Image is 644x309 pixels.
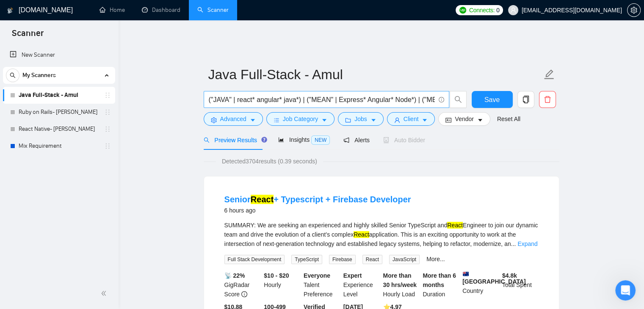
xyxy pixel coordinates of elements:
span: double-left [101,289,109,298]
span: idcard [445,117,451,123]
a: Mix Requirement [19,138,99,154]
h1: Dima [41,4,58,11]
span: Save [484,94,500,105]
span: Jobs [354,114,367,124]
b: More than 30 hrs/week [383,272,417,288]
span: robot [383,137,389,143]
div: Hourly [262,271,302,299]
span: Vendor [455,114,473,124]
textarea: Message… [7,220,162,234]
div: Hourly Load [381,271,421,299]
button: Save [472,91,513,108]
div: GigRadar Score [223,271,263,299]
span: My Scanners [22,67,56,84]
a: New Scanner [10,47,108,63]
button: Send a message… [145,234,159,248]
mark: React [251,195,274,204]
input: Search Freelance Jobs... [209,94,435,105]
a: Ruby on Rails- [PERSON_NAME] [19,104,99,121]
li: My Scanners [3,67,115,154]
span: Auto Bidder [383,137,425,143]
a: React Native- [PERSON_NAME] [19,121,99,138]
span: holder [104,109,111,116]
span: info-circle [241,291,247,297]
div: Tooltip anchor [260,136,268,143]
button: settingAdvancedcaret-down [204,112,263,126]
button: idcardVendorcaret-down [438,112,490,126]
span: Preview Results [204,137,265,143]
b: $ 4.8k [502,272,517,279]
span: folder [345,117,351,123]
button: setting [627,3,641,17]
div: Dima says… [7,15,163,262]
span: Advanced [220,114,246,124]
span: bars [274,117,279,123]
span: 0 [496,6,500,15]
li: All freelancer profiles (Java, ROR, React Native) must be on the same team as the Business Manager [20,110,132,133]
iframe: Intercom live chat [615,280,636,301]
span: caret-down [250,117,256,123]
a: homeHome [100,6,125,14]
span: notification [343,137,349,143]
div: Talent Preference [302,271,342,299]
a: searchScanner [197,6,229,14]
li: New Scanner [3,47,115,63]
b: Everyone [304,272,330,279]
a: Java Full-Stack - Amul [19,87,99,104]
b: $10 - $20 [264,272,289,279]
input: Scanner name... [208,64,542,85]
span: setting [211,117,217,123]
b: [GEOGRAPHIC_DATA] [462,271,526,285]
span: copy [518,96,534,103]
div: Duration [421,271,461,299]
div: Also, please check this article to find more details on how our system is bidding on your behalf ... [14,163,132,238]
div: SUMMARY: We are seeking an experienced and highly skilled Senior TypeScript and Engineer to join ... [224,221,539,248]
span: ... [511,240,516,247]
span: search [204,137,210,143]
a: Reset All [497,114,520,124]
b: Expert [343,272,362,279]
a: dashboardDashboard [142,6,180,14]
li: Add the BM as an agency manager (not account admin) in your Upwork agency settings [20,84,132,108]
span: delete [539,96,556,103]
img: 🇦🇺 [463,271,469,277]
span: user [510,7,516,13]
mark: React [354,231,369,238]
li: Create scanners for each profile, so you'll be able to send proposals separately 🤓 [20,135,132,159]
button: barsJob Categorycaret-down [266,112,334,126]
span: React [362,255,382,264]
span: caret-down [422,117,428,123]
span: setting [627,7,640,14]
a: More... [426,256,445,262]
span: search [450,96,466,103]
span: Alerts [343,137,370,143]
div: Experience Level [342,271,381,299]
button: Upload attachment [40,237,47,244]
div: We don't require your login credentials. GigRadar bids through Business Managers that you add to ... [14,20,132,53]
span: NEW [311,135,330,145]
button: Gif picker [27,237,33,244]
p: Active in the last 15m [41,11,102,19]
button: search [450,91,467,108]
span: Job Category [283,114,318,124]
span: holder [104,92,111,99]
div: We don't require your login credentials. GigRadar bids through Business Managers that you add to ... [7,15,139,243]
span: edit [544,69,555,80]
a: How does GigRadar apply to jobs on your behalf? [14,189,121,204]
button: Start recording [54,237,61,244]
button: Home [133,3,149,19]
span: holder [104,126,111,132]
b: Setup Process: [14,58,64,65]
button: folderJobscaret-down [338,112,384,126]
span: caret-down [477,117,483,123]
span: Firebase [329,255,356,264]
img: Profile image for Dima [24,5,38,18]
mark: React [447,222,463,229]
li: You need one primary Business Manager for your agency [20,66,132,82]
div: Total Spent [500,271,540,299]
span: user [394,117,400,123]
span: Full Stack Development [224,255,285,264]
div: Country [461,271,500,299]
div: 6 hours ago [224,205,411,215]
span: search [6,72,19,78]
